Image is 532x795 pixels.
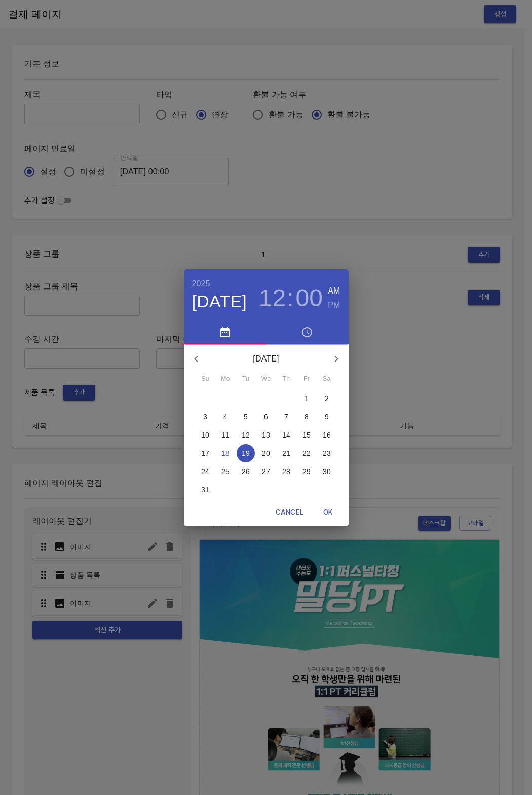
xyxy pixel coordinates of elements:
[201,448,209,458] p: 17
[277,374,295,384] span: Th
[257,374,275,384] span: We
[262,448,270,458] p: 20
[276,506,303,519] span: Cancel
[216,374,235,384] span: Mo
[318,408,336,426] button: 9
[297,389,316,408] button: 1
[264,412,268,422] p: 6
[302,466,311,477] p: 29
[287,284,293,312] h3: :
[237,374,255,384] span: Tu
[282,466,290,477] p: 28
[201,466,209,477] p: 24
[259,284,286,312] button: 12
[297,444,316,462] button: 22
[201,430,209,440] p: 10
[277,408,295,426] button: 7
[318,389,336,408] button: 2
[325,393,329,404] p: 2
[302,448,311,458] p: 22
[297,408,316,426] button: 8
[302,430,311,440] p: 15
[312,503,345,522] button: OK
[328,298,340,312] button: PM
[216,408,235,426] button: 4
[296,284,323,312] button: 00
[277,444,295,462] button: 21
[237,426,255,444] button: 12
[272,503,308,522] button: Cancel
[318,374,336,384] span: Sa
[323,466,331,477] p: 30
[196,444,214,462] button: 17
[242,430,250,440] p: 12
[318,426,336,444] button: 16
[196,374,214,384] span: Su
[237,462,255,481] button: 26
[305,412,309,422] p: 8
[257,444,275,462] button: 20
[305,393,309,404] p: 1
[282,448,290,458] p: 21
[221,466,230,477] p: 25
[257,462,275,481] button: 27
[328,284,340,298] button: AM
[203,412,207,422] p: 3
[257,426,275,444] button: 13
[196,426,214,444] button: 10
[282,430,290,440] p: 14
[201,485,209,495] p: 31
[244,412,248,422] p: 5
[196,462,214,481] button: 24
[277,462,295,481] button: 28
[237,444,255,462] button: 19
[323,448,331,458] p: 23
[323,430,331,440] p: 16
[277,426,295,444] button: 14
[284,412,288,422] p: 7
[208,353,324,365] p: [DATE]
[216,444,235,462] button: 18
[237,408,255,426] button: 5
[297,374,316,384] span: Fr
[318,444,336,462] button: 23
[221,448,230,458] p: 18
[297,426,316,444] button: 15
[297,462,316,481] button: 29
[242,448,250,458] p: 19
[316,506,340,519] span: OK
[216,462,235,481] button: 25
[221,430,230,440] p: 11
[325,412,329,422] p: 9
[196,481,214,499] button: 31
[196,408,214,426] button: 3
[262,466,270,477] p: 27
[318,462,336,481] button: 30
[192,277,210,291] button: 2025
[223,412,227,422] p: 4
[262,430,270,440] p: 13
[192,291,247,312] button: [DATE]
[242,466,250,477] p: 26
[257,408,275,426] button: 6
[216,426,235,444] button: 11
